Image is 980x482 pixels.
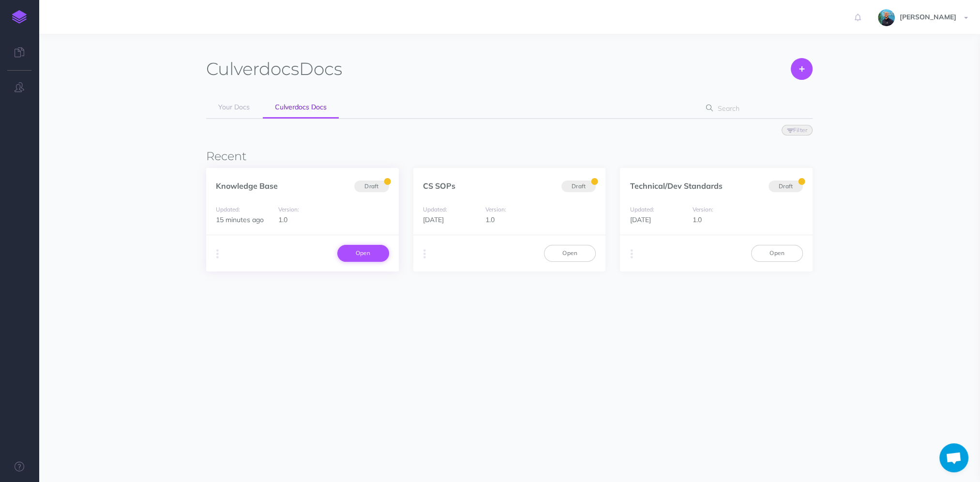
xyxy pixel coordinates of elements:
small: Version: [485,206,506,213]
span: 1.0 [485,215,495,224]
input: Search [715,100,798,117]
a: CS SOPs [423,181,455,191]
img: logo-mark.svg [12,10,27,24]
span: 15 minutes ago [216,215,264,224]
small: Version: [693,206,713,213]
span: Culverdocs Docs [275,103,327,111]
a: Your Docs [206,97,262,118]
span: [DATE] [423,215,444,224]
h3: Recent [206,150,813,163]
span: Culverdocs [206,58,299,79]
span: [PERSON_NAME] [895,13,961,21]
button: Filter [782,125,813,136]
div: Open chat [939,443,968,472]
span: 1.0 [693,215,702,224]
span: [DATE] [630,215,650,224]
a: Culverdocs Docs [263,97,339,119]
h1: Docs [206,58,342,80]
i: More actions [423,247,426,261]
small: Updated: [216,206,240,213]
i: More actions [630,247,633,261]
a: Open [544,245,596,261]
img: 925838e575eb33ea1a1ca055db7b09b0.jpg [878,9,895,26]
small: Updated: [630,206,654,213]
a: Technical/Dev Standards [630,181,722,191]
small: Updated: [423,206,447,213]
span: Your Docs [218,103,250,111]
a: Open [751,245,803,261]
span: 1.0 [278,215,287,224]
i: More actions [216,247,219,261]
a: Open [337,245,389,261]
small: Version: [278,206,299,213]
a: Knowledge Base [216,181,278,191]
